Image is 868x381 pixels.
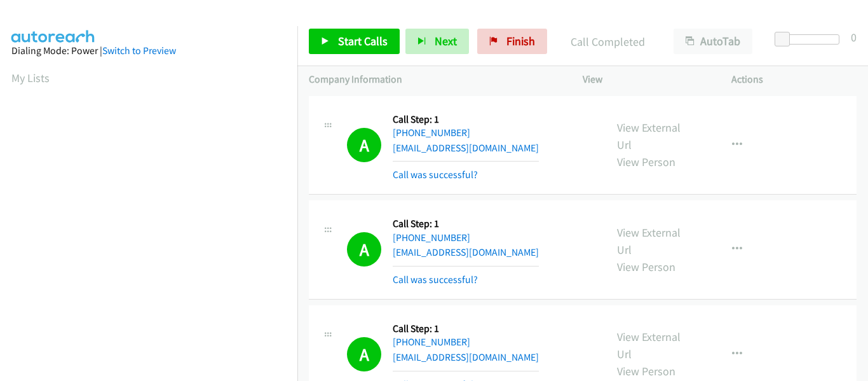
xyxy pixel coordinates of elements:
[781,34,839,45] div: Delay between calls (in seconds)
[393,142,539,154] a: [EMAIL_ADDRESS][DOMAIN_NAME]
[393,246,539,258] a: [EMAIL_ADDRESS][DOMAIN_NAME]
[11,43,286,59] div: Dialing Mode: Power |
[347,232,381,267] h1: A
[393,336,470,348] a: [PHONE_NUMBER]
[617,120,681,152] a: View External Url
[617,260,675,274] a: View Person
[393,351,539,363] a: [EMAIL_ADDRESS][DOMAIN_NAME]
[347,128,381,162] h1: A
[477,29,547,54] a: Finish
[731,72,857,87] p: Actions
[617,364,675,378] a: View Person
[393,232,470,244] a: [PHONE_NUMBER]
[347,337,381,371] h1: A
[393,113,539,126] h5: Call Step: 1
[393,274,478,286] a: Call was successful?
[338,34,388,48] span: Start Calls
[309,72,560,87] p: Company Information
[564,33,651,50] p: Call Completed
[11,71,50,85] a: My Lists
[617,329,681,361] a: View External Url
[393,218,539,230] h5: Call Step: 1
[393,169,478,181] a: Call was successful?
[393,127,470,139] a: [PHONE_NUMBER]
[309,29,400,54] a: Start Calls
[506,34,535,48] span: Finish
[831,140,868,241] iframe: Resource Center
[851,29,857,46] div: 0
[435,34,457,48] span: Next
[102,45,176,57] a: Switch to Preview
[617,225,681,257] a: View External Url
[405,29,469,54] button: Next
[393,322,539,335] h5: Call Step: 1
[583,72,709,87] p: View
[674,29,752,54] button: AutoTab
[617,155,675,169] a: View Person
